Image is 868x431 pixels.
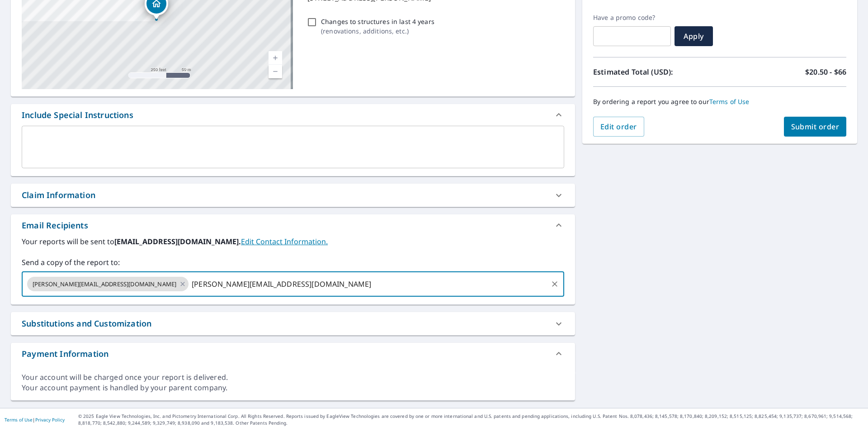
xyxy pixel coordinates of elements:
a: Privacy Policy [35,417,65,423]
button: Submit order [784,117,847,137]
a: EditContactInfo [241,237,328,246]
div: Substitutions and Customization [11,312,575,335]
p: Changes to structures in last 4 years [321,17,434,26]
div: Claim Information [22,189,95,201]
div: [PERSON_NAME][EMAIL_ADDRESS][DOMAIN_NAME] [27,277,189,291]
label: Your reports will be sent to [22,236,564,247]
div: Claim Information [11,184,575,207]
button: Clear [548,278,561,290]
p: By ordering a report you agree to our [593,98,846,106]
a: Current Level 17, Zoom In [269,51,282,65]
div: Include Special Instructions [11,104,575,126]
label: Have a promo code? [593,14,671,22]
p: $20.50 - $66 [805,66,846,77]
span: Submit order [791,122,840,132]
div: Email Recipients [11,214,575,236]
div: Your account will be charged once your report is delivered. [22,372,564,383]
div: Your account payment is handled by your parent company. [22,383,564,393]
div: Include Special Instructions [22,109,133,121]
div: Payment Information [11,343,575,365]
div: Payment Information [22,348,108,360]
b: [EMAIL_ADDRESS][DOMAIN_NAME]. [114,237,241,246]
p: ( renovations, additions, etc. ) [321,26,434,36]
a: Current Level 17, Zoom Out [269,65,282,78]
span: [PERSON_NAME][EMAIL_ADDRESS][DOMAIN_NAME] [27,280,182,289]
div: Email Recipients [22,219,88,232]
div: Substitutions and Customization [22,317,151,330]
p: | [5,417,65,422]
button: Edit order [593,117,644,137]
p: Estimated Total (USD): [593,66,720,77]
a: Terms of Use [709,97,750,106]
span: Edit order [600,122,637,132]
a: Terms of Use [5,417,33,423]
p: © 2025 Eagle View Technologies, Inc. and Pictometry International Corp. All Rights Reserved. Repo... [78,413,863,426]
button: Apply [675,26,713,46]
label: Send a copy of the report to: [22,257,564,268]
span: Apply [682,31,706,41]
